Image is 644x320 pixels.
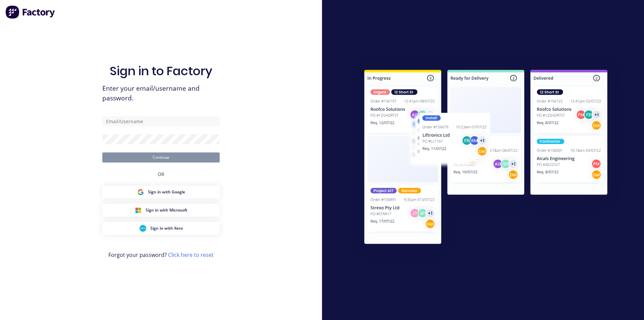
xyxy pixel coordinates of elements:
h1: Sign in to Factory [110,64,212,78]
span: Enter your email/username and password. [102,84,220,103]
span: Sign in with Xero [150,225,183,231]
button: Continue [102,152,220,163]
img: Sign in [350,56,622,260]
button: Microsoft Sign inSign in with Microsoft [102,204,220,217]
div: OR [158,163,164,186]
span: Forgot your password? [108,251,214,259]
span: Sign in with Google [148,189,185,195]
input: Email/Username [102,116,220,126]
img: Microsoft Sign in [135,207,142,214]
span: Sign in with Microsoft [146,207,187,213]
button: Xero Sign inSign in with Xero [102,222,220,235]
a: Click here to reset [168,251,214,259]
button: Google Sign inSign in with Google [102,186,220,198]
img: Xero Sign in [140,225,146,232]
img: Google Sign in [137,189,144,195]
img: Factory [5,5,56,19]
